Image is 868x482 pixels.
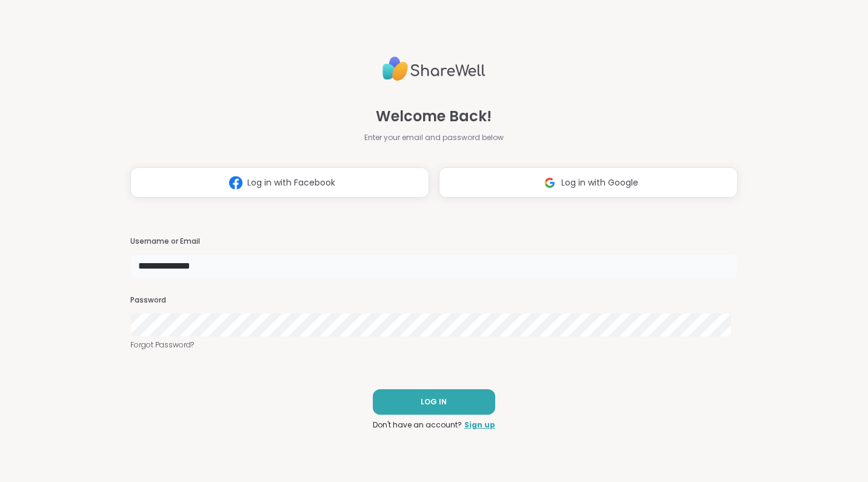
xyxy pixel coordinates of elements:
[130,167,429,198] button: Log in with Facebook
[373,389,495,415] button: LOG IN
[130,295,738,306] h3: Password
[382,52,486,86] img: ShareWell Logo
[439,167,738,198] button: Log in with Google
[364,132,504,143] span: Enter your email and password below
[373,420,462,430] span: Don't have an account?
[130,340,738,350] a: Forgot Password?
[538,172,561,194] img: ShareWell Logomark
[421,397,447,407] span: LOG IN
[376,105,492,127] span: Welcome Back!
[130,236,738,247] h3: Username or Email
[247,176,335,189] span: Log in with Facebook
[224,172,247,194] img: ShareWell Logomark
[561,176,638,189] span: Log in with Google
[464,420,495,430] a: Sign up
